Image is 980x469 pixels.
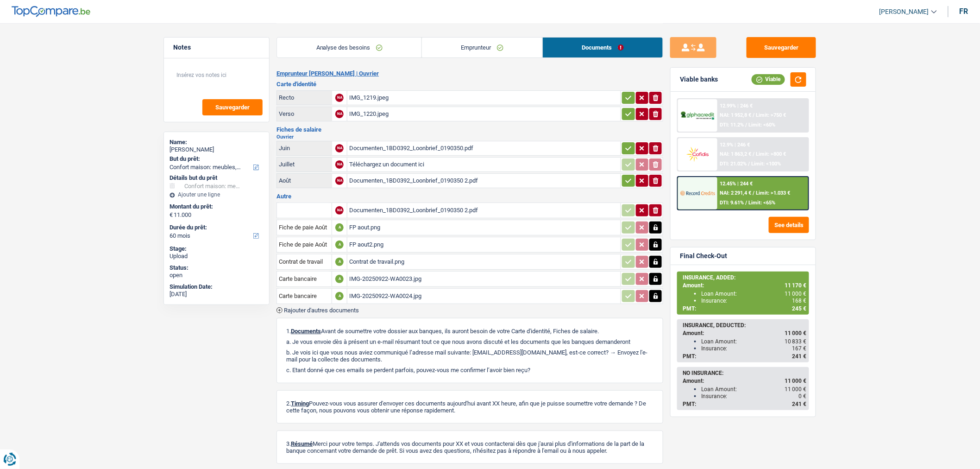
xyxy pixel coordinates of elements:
[170,155,262,163] label: But du prêt:
[276,70,663,77] h2: Emprunteur [PERSON_NAME] | Ouvrier
[683,322,806,329] div: INSURANCE, DEDUCTED:
[279,94,330,101] div: Recto
[279,110,330,117] div: Verso
[798,393,806,399] span: 0 €
[785,378,806,384] span: 11 000 €
[276,193,663,199] h3: Autre
[720,190,752,196] span: NAI: 2 291,4 €
[748,161,750,167] span: /
[680,184,715,202] img: Record Credits
[683,370,806,376] div: NO INSURANCE:
[286,349,653,363] p: b. Je vois ici que vous nous aviez communiqué l’adresse mail suivante: [EMAIL_ADDRESS][DOMAIN_NA...
[792,353,806,360] span: 241 €
[335,223,344,232] div: A
[335,206,344,215] div: NA
[170,139,264,146] div: Name:
[286,328,653,335] p: 1. Avant de soumettre votre dossier aux banques, ils auront besoin de votre Carte d'identité, Fic...
[785,330,806,336] span: 11 000 €
[170,146,264,153] div: [PERSON_NAME]
[276,81,663,87] h3: Carte d'identité
[170,253,264,260] div: Upload
[276,307,359,313] button: Rajouter d'autres documents
[335,177,344,185] div: NA
[277,38,421,57] a: Analyse des besoins
[756,112,786,118] span: Limit: >750 €
[349,141,619,155] div: Documenten_1BD0392_Loonbrief_0190350.pdf
[753,151,755,157] span: /
[785,282,806,289] span: 11 170 €
[701,338,806,345] div: Loan Amount:
[879,8,929,16] span: [PERSON_NAME]
[170,174,264,182] div: Détails but du prêt
[683,353,806,360] div: PMT:
[349,221,619,234] div: FP aout.png
[701,345,806,352] div: Insurance:
[720,181,753,187] div: 12.45% | 244 €
[683,282,806,289] div: Amount:
[753,190,755,196] span: /
[683,401,806,407] div: PMT:
[349,255,619,269] div: Contrat de travail.png
[286,367,653,374] p: c. Etant donné que ces emails se perdent parfois, pouvez-vous me confirmer l’avoir bien reçu?
[785,386,806,393] span: 11 000 €
[720,161,747,167] span: DTI: 21.02%
[753,112,755,118] span: /
[276,127,663,133] h3: Fiches de salaire
[680,252,727,260] div: Final Check-Out
[720,151,752,157] span: NAI: 1 863,2 €
[680,110,715,121] img: AlphaCredit
[720,122,744,128] span: DTI: 11.2%
[286,400,653,414] p: 2. Pouvez-vous vous assurer d'envoyer ces documents aujourd'hui avant XX heure, afin que je puiss...
[335,241,344,249] div: A
[173,44,260,51] h5: Notes
[215,104,250,110] span: Sauvegarder
[335,292,344,300] div: A
[170,291,264,298] div: [DATE]
[12,6,90,17] img: TopCompare Logo
[170,224,262,231] label: Durée du prêt:
[785,291,806,297] span: 11 000 €
[872,4,937,19] a: [PERSON_NAME]
[720,103,753,109] div: 12.99% | 246 €
[680,76,718,83] div: Viable banks
[170,283,264,291] div: Simulation Date:
[683,274,806,281] div: INSURANCE, ADDED:
[683,330,806,336] div: Amount:
[720,142,750,148] div: 12.9% | 246 €
[769,217,809,233] button: See details
[701,386,806,393] div: Loan Amount:
[792,305,806,312] span: 245 €
[683,378,806,384] div: Amount:
[422,38,542,57] a: Emprunteur
[349,289,619,303] div: IMG-20250922-WA0024.jpg
[291,440,313,447] span: Résumé
[170,203,262,210] label: Montant du prêt:
[284,307,359,313] span: Rajouter d'autres documents
[335,160,344,169] div: NA
[752,74,785,84] div: Viable
[747,37,816,58] button: Sauvegarder
[701,393,806,399] div: Insurance:
[170,245,264,253] div: Stage:
[701,291,806,297] div: Loan Amount:
[335,110,344,118] div: NA
[349,238,619,252] div: FP aout2.png
[286,338,653,345] p: a. Je vous envoie dès à présent un e-mail résumant tout ce que nous avons discuté et les doc...
[349,91,619,105] div: IMG_1219.jpeg
[349,203,619,217] div: Documenten_1BD0392_Loonbrief_0190350 2.pdf
[720,112,752,118] span: NAI: 1 952,8 €
[543,38,663,57] a: Documents
[170,191,264,198] div: Ajouter une ligne
[349,272,619,286] div: IMG-20250922-WA0023.jpg
[701,298,806,304] div: Insurance:
[752,161,781,167] span: Limit: <100%
[170,272,264,279] div: open
[286,440,653,454] p: 3. Merci pour votre temps. J'attends vos documents pour XX et vous contacterai dès que j'aurai p...
[792,298,806,304] span: 168 €
[349,107,619,121] div: IMG_1220.jpeg
[276,134,663,139] h2: Ouvrier
[756,190,791,196] span: Limit: >1.033 €
[349,174,619,188] div: Documenten_1BD0392_Loonbrief_0190350 2.pdf
[785,338,806,345] span: 10 833 €
[792,401,806,407] span: 241 €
